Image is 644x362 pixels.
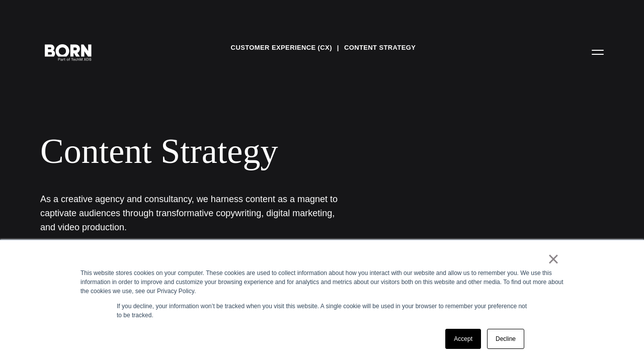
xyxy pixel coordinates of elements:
[117,302,527,320] p: If you decline, your information won’t be tracked when you visit this website. A single cookie wi...
[487,329,524,349] a: Decline
[344,40,416,55] a: Content Strategy
[547,254,559,263] a: ×
[445,329,481,349] a: Accept
[231,40,332,55] a: Customer Experience (CX)
[40,192,342,235] h1: As a creative agency and consultancy, we harness content as a magnet to captivate audiences throu...
[40,131,604,172] div: Content Strategy
[80,268,563,296] div: This website stores cookies on your computer. These cookies are used to collect information about...
[586,41,610,62] button: Open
